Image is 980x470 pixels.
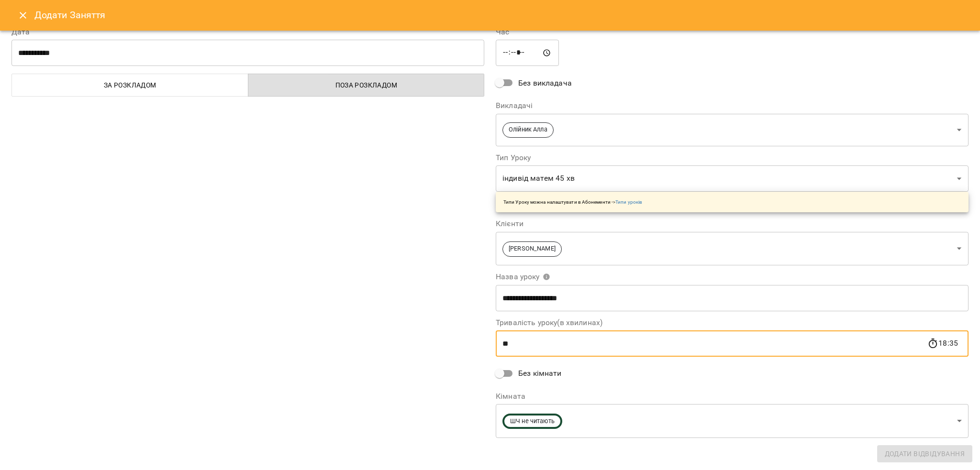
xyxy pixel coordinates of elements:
[496,273,550,281] span: Назва уроку
[496,28,969,36] label: Час
[496,404,969,438] div: ШЧ не читають
[503,244,561,253] span: [PERSON_NAME]
[248,74,485,97] button: Поза розкладом
[518,77,572,89] span: Без викладача
[11,28,484,36] label: Дата
[496,113,969,146] div: Олійник Алла
[34,8,969,22] h6: Додати Заняття
[496,393,969,400] label: Кімната
[615,199,642,205] a: Типи уроків
[11,74,248,97] button: За розкладом
[518,368,562,379] span: Без кімнати
[496,154,969,162] label: Тип Уроку
[254,79,479,91] span: Поза розкладом
[496,220,969,228] label: Клієнти
[504,417,560,426] span: ШЧ не читають
[496,319,969,327] label: Тривалість уроку(в хвилинах)
[543,273,550,281] svg: Вкажіть назву уроку або виберіть клієнтів
[503,198,642,206] p: Типи Уроку можна налаштувати в Абонементи ->
[496,231,969,265] div: [PERSON_NAME]
[496,165,969,192] div: індивід матем 45 хв
[11,4,34,27] button: Close
[496,102,969,109] label: Викладачі
[18,79,243,91] span: За розкладом
[503,125,553,134] span: Олійник Алла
